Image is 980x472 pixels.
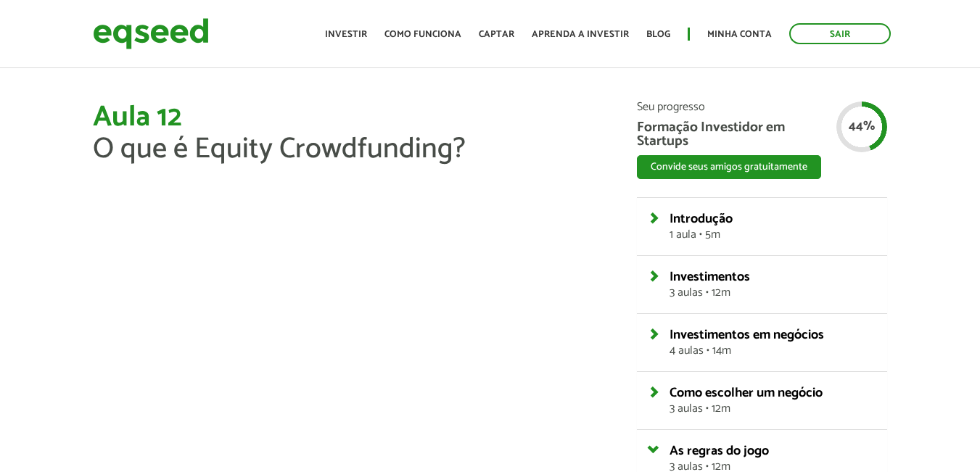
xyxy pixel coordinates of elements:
span: Investimentos [670,266,750,288]
span: Aula 12 [93,94,181,141]
a: Sair [789,23,891,44]
span: Investimentos em negócios [670,324,824,346]
span: O que é Equity Crowdfunding? [93,125,466,173]
span: 3 aulas • 12m [670,287,876,299]
a: Como funciona [384,30,461,39]
span: 4 aulas • 14m [670,345,876,357]
a: Investimentos3 aulas • 12m [670,270,876,299]
button: Convide seus amigos gratuitamente [637,155,821,179]
img: EqSeed [93,15,209,53]
a: Minha conta [707,30,772,39]
span: 3 aulas • 12m [670,403,876,415]
span: Seu progresso [637,102,887,113]
a: Investimentos em negócios4 aulas • 14m [670,328,876,357]
a: Blog [646,30,670,39]
a: Como escolher um negócio3 aulas • 12m [670,386,876,415]
span: As regras do jogo [670,440,769,462]
span: 1 aula • 5m [670,229,876,241]
a: Introdução1 aula • 5m [670,212,876,241]
a: Investir [325,30,367,39]
span: Introdução [670,208,733,230]
span: Como escolher um negócio [670,382,823,404]
a: Aprenda a investir [532,30,629,39]
a: Captar [479,30,514,39]
span: Formação Investidor em Startups [637,120,887,148]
